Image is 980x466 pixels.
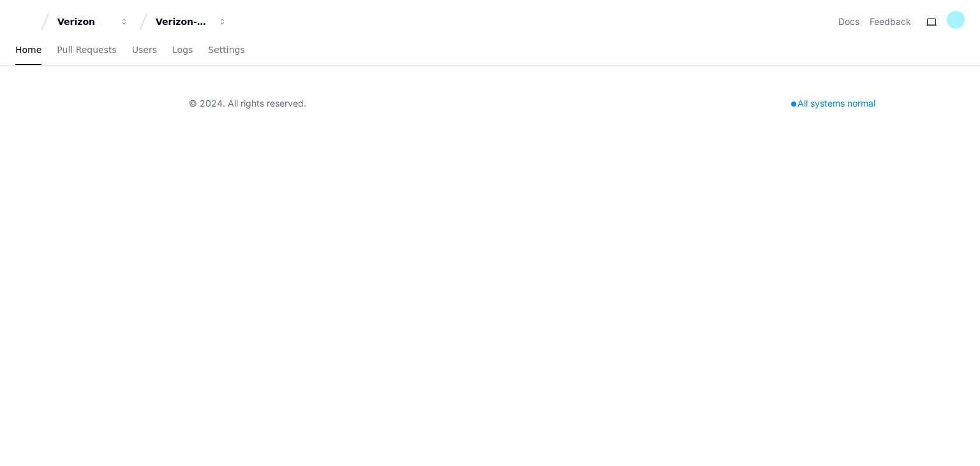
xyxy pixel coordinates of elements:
[57,36,116,65] a: Pull Requests
[208,46,244,54] span: Settings
[783,94,883,112] div: All systems normal
[132,36,157,65] a: Users
[151,10,232,33] button: Verizon-Clarify-Service-Qualifications
[172,46,193,54] span: Logs
[57,15,112,28] div: Verizon
[52,10,134,33] button: Verizon
[838,15,859,28] a: Docs
[172,36,193,65] a: Logs
[870,15,911,28] button: Feedback
[57,46,116,54] span: Pull Requests
[15,36,41,65] a: Home
[189,97,306,110] div: © 2024. All rights reserved.
[208,36,244,65] a: Settings
[156,15,211,28] div: Verizon-Clarify-Service-Qualifications
[15,46,41,54] span: Home
[132,46,157,54] span: Users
